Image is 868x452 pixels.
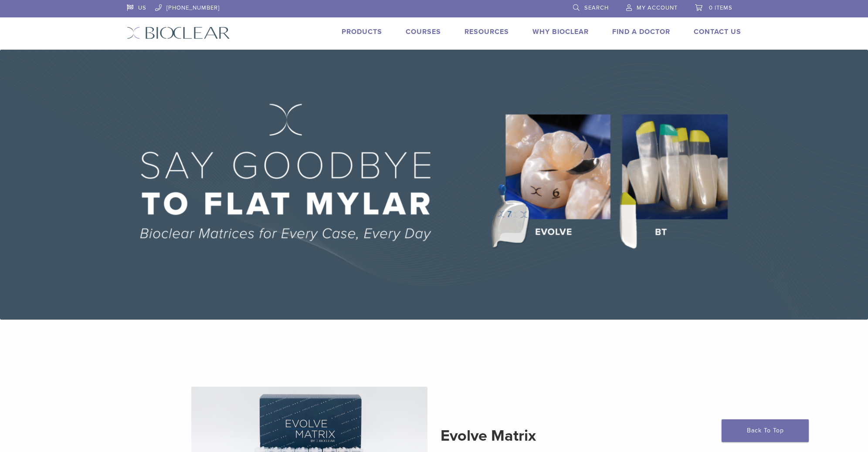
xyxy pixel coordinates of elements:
[406,27,441,36] a: Courses
[465,27,509,36] a: Resources
[709,4,732,11] span: 0 items
[532,27,589,36] a: Why Bioclear
[612,27,670,36] a: Find A Doctor
[441,425,677,446] h2: Evolve Matrix
[584,4,609,11] span: Search
[637,4,678,11] span: My Account
[127,27,230,39] img: Bioclear
[342,27,382,36] a: Products
[722,419,809,442] a: Back To Top
[694,27,741,36] a: Contact Us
